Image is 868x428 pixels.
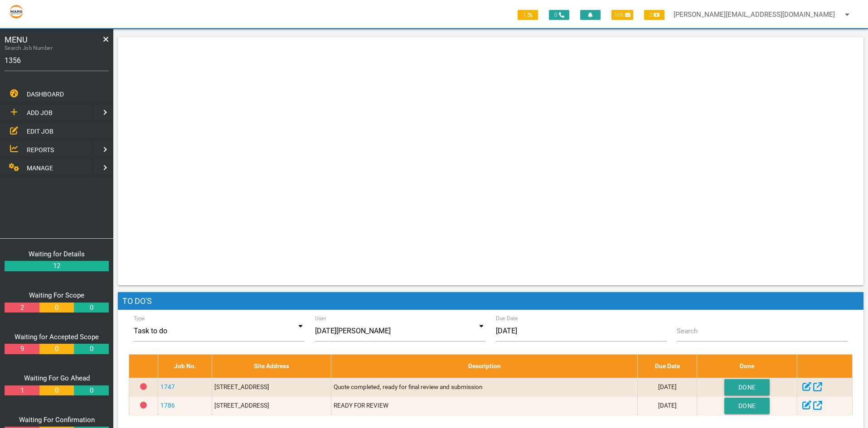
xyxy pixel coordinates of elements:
[334,401,635,410] p: READY FOR REVIEW
[644,10,664,20] span: 2
[697,355,797,378] th: Done
[39,303,74,313] a: 0
[15,333,99,341] a: Waiting for Accepted Scope
[27,91,64,98] span: DASHBOARD
[331,355,637,378] th: Description
[27,164,53,172] span: MANAGE
[549,10,569,20] span: 0
[5,44,88,52] label: Search Job Number
[212,355,331,378] th: Site Address
[518,10,538,20] span: 1
[29,291,84,299] a: Waiting For Scope
[74,385,108,396] a: 0
[5,303,39,313] a: 2
[27,109,53,116] span: ADD JOB
[158,355,212,378] th: Job No.
[9,5,24,19] img: s3file
[118,292,863,310] h1: To Do's
[5,385,39,396] a: 1
[74,303,108,313] a: 0
[27,127,53,135] span: EDIT JOB
[212,396,331,415] td: [STREET_ADDRESS]
[160,383,175,390] a: 1747
[5,261,109,271] a: 12
[134,314,145,322] label: Type
[74,344,108,354] a: 0
[29,250,85,258] a: Waiting for Details
[334,382,635,391] p: Quote completed, ready for final review and submission
[5,34,28,46] span: MENU
[724,379,770,395] button: Done
[27,146,54,153] span: REPORTS
[637,378,697,396] td: [DATE]
[611,10,633,20] span: 106
[39,344,74,354] a: 0
[315,314,326,322] label: User
[724,398,770,414] button: Done
[212,378,331,396] td: [STREET_ADDRESS]
[637,355,697,378] th: Due Date
[5,344,39,354] a: 9
[39,385,74,396] a: 0
[24,374,90,382] a: Waiting For Go Ahead
[637,396,697,415] td: [DATE]
[677,326,698,337] label: Search
[496,314,518,322] label: Due Date
[160,402,175,409] a: 1786
[19,416,95,424] a: Waiting For Confirmation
